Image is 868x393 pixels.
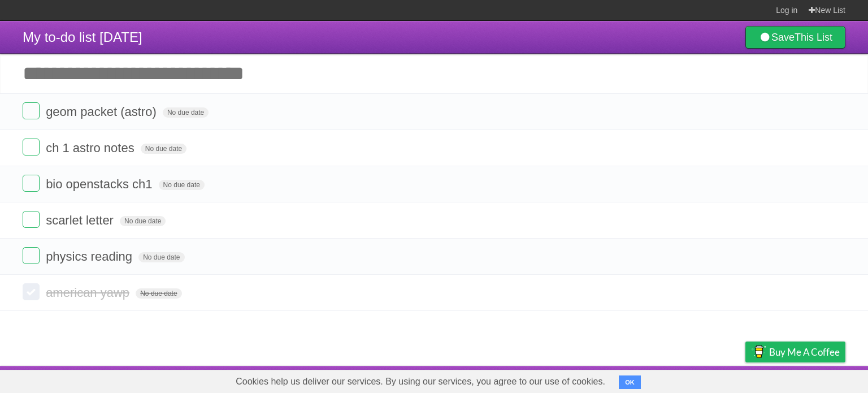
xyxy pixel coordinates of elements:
[595,369,619,390] a: About
[795,32,832,43] b: This List
[120,216,166,226] span: No due date
[23,283,40,300] label: Done
[46,286,132,300] span: american yawp
[46,249,135,264] span: physics reading
[769,342,840,362] span: Buy me a coffee
[138,252,184,262] span: No due date
[692,369,717,390] a: Terms
[46,213,116,227] span: scarlet letter
[23,247,40,264] label: Done
[23,29,142,45] span: My to-do list [DATE]
[163,107,209,118] span: No due date
[745,26,845,49] a: SaveThis List
[46,177,155,191] span: bio openstacks ch1
[159,180,205,190] span: No due date
[731,369,760,390] a: Privacy
[23,211,40,228] label: Done
[46,141,137,155] span: ch 1 astro notes
[619,375,641,389] button: OK
[136,288,181,299] span: No due date
[224,370,617,393] span: Cookies help us deliver our services. By using our services, you agree to our use of cookies.
[632,369,678,390] a: Developers
[46,105,159,119] span: geom packet (astro)
[23,102,40,119] label: Done
[774,369,845,390] a: Suggest a feature
[745,342,845,362] a: Buy me a coffee
[751,342,766,361] img: Buy me a coffee
[23,175,40,192] label: Done
[23,139,40,156] label: Done
[141,144,186,154] span: No due date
